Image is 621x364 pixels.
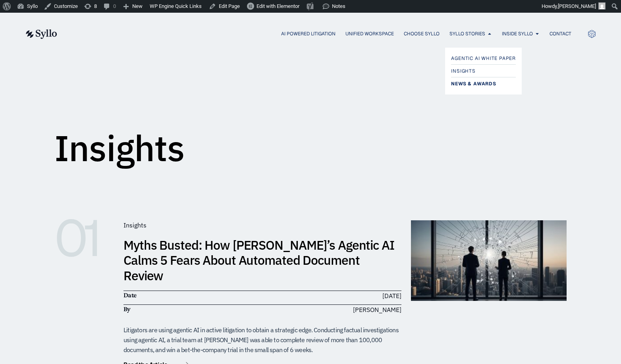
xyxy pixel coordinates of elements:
[451,79,496,89] span: News & Awards
[73,30,571,38] div: Menu Toggle
[345,30,394,37] a: Unified Workspace
[404,30,440,37] a: Choose Syllo
[558,3,596,9] span: [PERSON_NAME]
[281,30,336,37] a: AI Powered Litigation
[123,305,258,314] h6: By
[382,292,401,300] time: [DATE]
[54,130,185,166] h1: Insights
[451,66,475,76] span: Insights
[502,30,533,37] a: Inside Syllo
[73,30,571,38] nav: Menu
[449,30,485,37] a: Syllo Stories
[451,66,516,76] a: Insights
[451,54,516,63] a: Agentic AI White Paper
[353,305,401,314] span: [PERSON_NAME]
[123,325,401,354] div: Litigators are using agentic AI in active litigation to obtain a strategic edge. Conducting factu...
[54,220,114,256] h6: 01
[451,79,516,89] a: News & Awards
[25,29,57,39] img: syllo
[256,3,299,9] span: Edit with Elementor
[123,291,258,300] h6: Date
[550,30,571,37] a: Contact
[123,221,147,229] span: Insights
[411,220,567,301] img: muthsBusted
[123,237,394,284] a: Myths Busted: How [PERSON_NAME]’s Agentic AI Calms 5 Fears About Automated Document Review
